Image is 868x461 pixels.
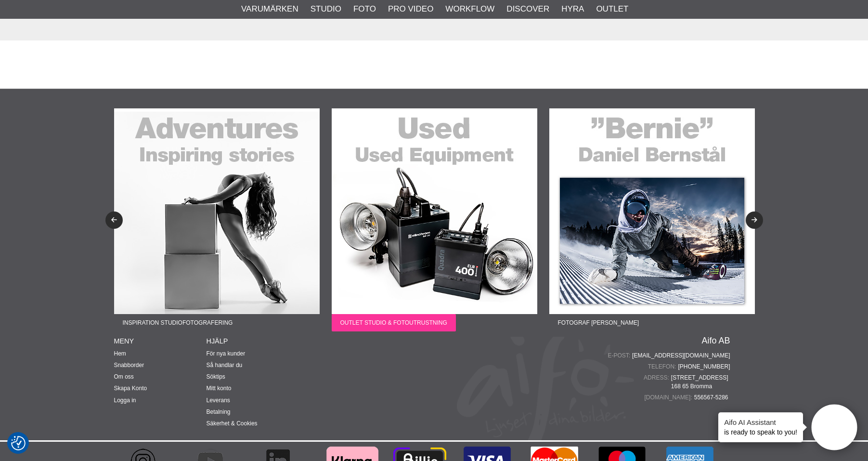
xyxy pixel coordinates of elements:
[332,108,537,314] img: Annons:22-03F banner-sidfot-used.jpg
[114,362,144,369] a: Snabborder
[632,351,730,360] a: [EMAIL_ADDRESS][DOMAIN_NAME]
[561,3,584,15] a: Hyra
[549,108,755,331] a: Annons:22-04F banner-sidfot-bernie.jpgFotograf [PERSON_NAME]
[506,3,549,15] a: Discover
[207,408,231,415] a: Betalning
[207,350,246,357] a: För nya kunder
[549,314,648,331] span: Fotograf [PERSON_NAME]
[114,336,207,346] h4: Meny
[724,417,797,427] h4: Aifo AI Assistant
[608,351,632,360] span: E-post:
[11,435,26,452] button: Samtyckesinställningar
[114,397,136,404] a: Logga in
[207,336,299,346] h4: Hjälp
[114,385,147,392] a: Skapa Konto
[11,436,26,450] img: Revisit consent button
[644,373,671,382] span: Adress:
[207,373,225,380] a: Söktips
[114,314,242,331] span: Inspiration Studiofotografering
[388,3,433,15] a: Pro Video
[207,420,258,427] a: Säkerhet & Cookies
[105,211,123,229] button: Previous
[671,373,730,391] span: [STREET_ADDRESS] 168 65 Bromma
[694,393,730,402] span: 556567-5286
[678,362,730,371] a: [PHONE_NUMBER]
[311,3,341,15] a: Studio
[701,336,730,345] a: Aifo AB
[549,108,755,314] img: Annons:22-04F banner-sidfot-bernie.jpg
[332,108,537,331] a: Annons:22-03F banner-sidfot-used.jpgOutlet Studio & Fotoutrustning
[207,362,243,369] a: Så handlar du
[114,108,320,314] img: Annons:22-02F banner-sidfot-adventures.jpg
[644,393,694,402] span: [DOMAIN_NAME]:
[207,385,232,392] a: Mitt konto
[596,3,628,15] a: Outlet
[114,108,320,331] a: Annons:22-02F banner-sidfot-adventures.jpgInspiration Studiofotografering
[445,3,494,15] a: Workflow
[114,373,134,380] a: Om oss
[332,314,456,331] span: Outlet Studio & Fotoutrustning
[353,3,376,15] a: Foto
[746,211,763,229] button: Next
[114,350,126,357] a: Hem
[718,412,803,442] div: is ready to speak to you!
[207,397,230,404] a: Leverans
[241,3,298,15] a: Varumärken
[648,362,678,371] span: Telefon:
